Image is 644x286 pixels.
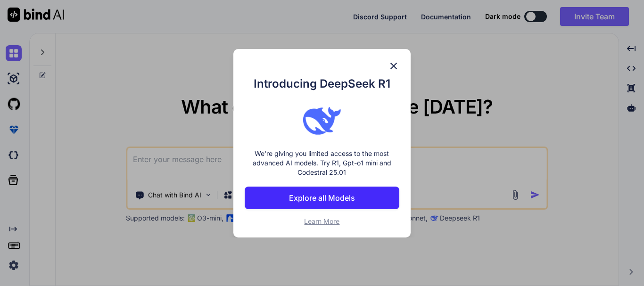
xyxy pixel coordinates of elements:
[304,217,339,225] span: Learn More
[289,192,355,204] p: Explore all Models
[245,187,399,209] button: Explore all Models
[245,149,399,177] p: We're giving you limited access to the most advanced AI models. Try R1, Gpt-o1 mini and Codestral...
[388,60,399,72] img: close
[303,102,341,139] img: bind logo
[245,75,399,92] h1: Introducing DeepSeek R1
